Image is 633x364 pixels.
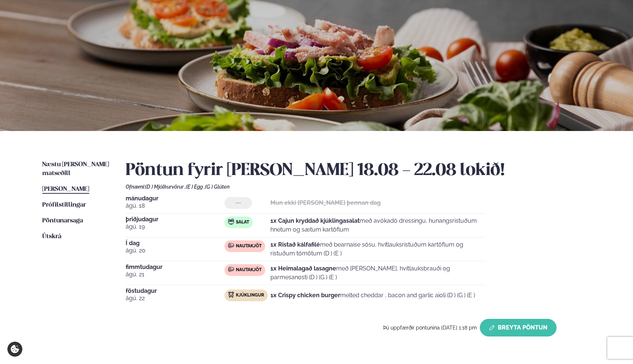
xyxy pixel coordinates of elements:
[126,294,224,303] span: ágú. 22
[126,288,224,294] span: föstudagur
[228,266,234,272] img: beef.svg
[270,291,475,300] p: melted cheddar , bacon and garlic aioli (D ) (G ) (E )
[126,160,591,181] h2: Pöntun fyrir [PERSON_NAME] 18.08 - 22.08 lokið!
[42,161,109,176] span: Næstu [PERSON_NAME] matseðill
[42,232,61,241] a: Útskrá
[42,186,89,192] span: [PERSON_NAME]
[145,184,186,190] span: (D ) Mjólkurvörur ,
[480,319,557,336] button: Breyta Pöntun
[270,217,360,224] strong: 1x Cajun kryddað kjúklingasalat
[7,342,22,357] a: Cookie settings
[383,325,477,331] span: Þú uppfærðir pöntunina [DATE] 1:18 pm
[126,216,224,222] span: þriðjudagur
[270,199,381,206] strong: Mun ekki [PERSON_NAME] þennan dag
[228,292,234,298] img: chicken.svg
[126,184,591,190] div: Ofnæmi:
[42,185,89,194] a: [PERSON_NAME]
[270,240,486,258] p: með bearnaise sósu, hvítlauksristuðum kartöflum og ristuðum tómötum (D ) (E )
[235,200,241,206] span: ---
[228,219,234,225] img: salad.svg
[42,216,83,225] a: Pöntunarsaga
[42,218,83,224] span: Pöntunarsaga
[270,265,336,272] strong: 1x Heimalagað lasagne
[126,240,224,246] span: Í dag
[228,243,234,248] img: beef.svg
[270,292,340,299] strong: 1x Crispy chicken burger
[42,233,61,240] span: Útskrá
[42,201,86,210] a: Prófílstillingar
[270,241,320,248] strong: 1x Ristað kálfafilé
[236,243,262,249] span: Nautakjöt
[126,246,224,255] span: ágú. 20
[126,196,224,201] span: mánudagur
[186,184,205,190] span: (E ) Egg ,
[236,219,249,225] span: Salat
[270,216,486,234] p: með avókadó dressingu, hunangsristuðum hnetum og sætum kartöflum
[270,264,486,282] p: með [PERSON_NAME], hvítlauksbrauði og parmesanosti (D ) (G ) (E )
[126,264,224,270] span: fimmtudagur
[236,267,262,273] span: Nautakjöt
[126,222,224,231] span: ágú. 19
[236,292,264,298] span: Kjúklingur
[126,201,224,210] span: ágú. 18
[42,160,111,178] a: Næstu [PERSON_NAME] matseðill
[42,202,86,208] span: Prófílstillingar
[126,270,224,279] span: ágú. 21
[205,184,230,190] span: (G ) Glúten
